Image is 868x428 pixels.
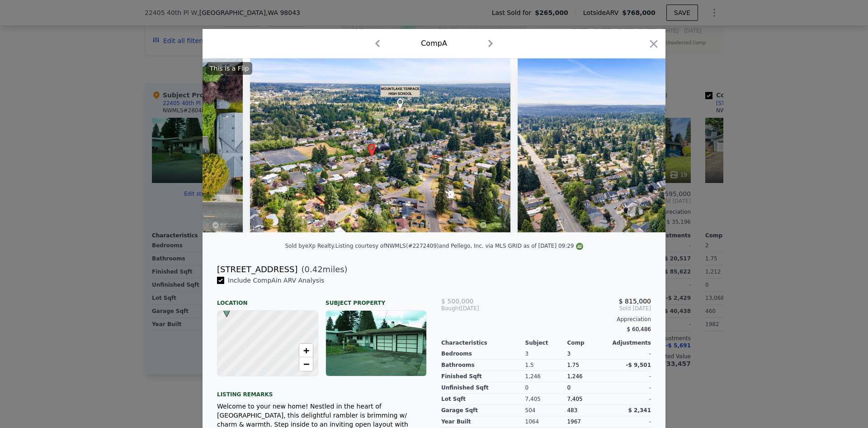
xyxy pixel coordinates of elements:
[567,373,582,380] span: 1,246
[576,243,583,250] img: NWMLS Logo
[285,243,335,249] div: Sold by eXp Realty .
[325,292,427,307] div: Subject Property
[441,339,525,346] div: Characteristics
[250,58,510,232] img: Property Img
[567,407,577,414] span: 483
[217,384,427,398] div: Listing remarks
[567,385,571,391] span: 0
[441,382,525,394] div: Unfinished Sqft
[297,263,347,276] span: ( miles)
[567,351,571,357] span: 3
[441,394,525,405] div: Lot Sqft
[567,339,609,346] div: Comp
[567,396,582,402] span: 7,405
[609,382,651,394] div: -
[441,305,511,312] div: [DATE]
[609,348,651,360] div: -
[609,371,651,382] div: -
[299,357,313,371] a: Zoom out
[619,298,651,305] span: $ 815,000
[441,348,525,360] div: Bedrooms
[441,298,473,305] span: $ 500,000
[441,371,525,382] div: Finished Sqft
[525,360,567,371] div: 1.5
[303,358,309,370] span: −
[335,243,583,249] div: Listing courtesy of NWMLS (#2272409) and Pellego, Inc. via MLS GRID as of [DATE] 09:29
[525,416,567,428] div: 1064
[441,360,525,371] div: Bathrooms
[206,62,252,75] div: This is a Flip
[525,371,567,382] div: 1,246
[609,416,651,428] div: -
[567,416,609,428] div: 1967
[525,394,567,405] div: 7,405
[627,326,651,332] span: $ 60,486
[626,362,651,368] span: -$ 9,501
[609,339,651,346] div: Adjustments
[217,292,318,307] div: Location
[628,407,651,414] span: $ 2,341
[441,316,651,323] div: Appreciation
[525,339,567,346] div: Subject
[511,305,651,312] span: Sold [DATE]
[441,405,525,416] div: Garage Sqft
[299,344,313,357] a: Zoom in
[305,264,323,274] span: 0.42
[421,38,447,49] div: Comp A
[525,382,567,394] div: 0
[609,394,651,405] div: -
[224,277,328,284] span: Include Comp A in ARV Analysis
[303,345,309,356] span: +
[441,416,525,428] div: Year Built
[567,360,609,371] div: 1.75
[217,263,297,276] div: [STREET_ADDRESS]
[518,58,778,232] img: Property Img
[525,348,567,360] div: 3
[441,305,461,312] span: Bought
[525,405,567,416] div: 504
